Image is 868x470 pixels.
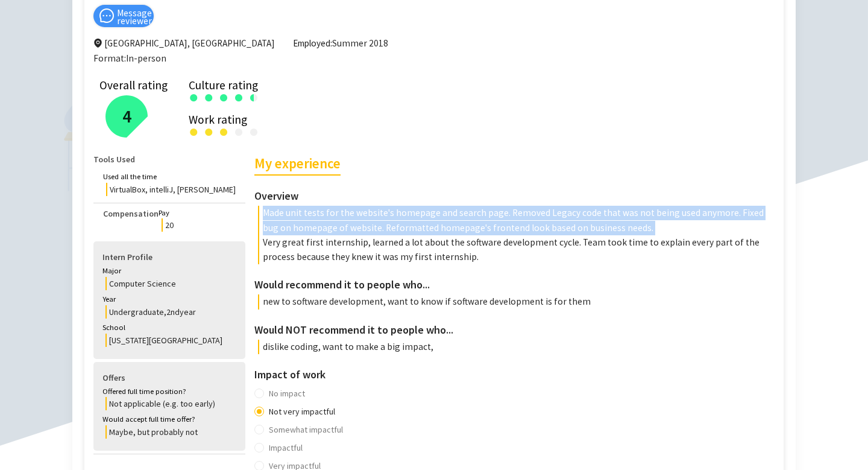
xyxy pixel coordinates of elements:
p: dislike coding, want to make a big impact, [258,340,778,354]
div: Computer Science [105,277,236,290]
h3: Would NOT recommend it to people who... [254,322,778,338]
div: Would accept full time offer? [102,413,236,425]
span: Employed: [293,37,332,49]
div: School [102,322,236,334]
div: Year [102,293,236,305]
div: Culture rating [189,81,759,89]
div: CompensationPay20 [93,203,245,239]
div: Work rating [189,115,759,124]
h3: Would recommend it to people who... [254,276,778,293]
div: 20 [162,218,174,232]
h4: Compensation [103,207,159,234]
div: Used all the time [103,171,236,183]
h4: Intern Profile [102,250,236,264]
div: Not applicable (e.g. too early) [105,397,236,410]
h4: Tools Used [93,153,245,166]
div: Used all the timeVirtualBox, intelliJ, [PERSON_NAME] [93,167,245,203]
div: ● [234,89,244,104]
span: Summer 2018 [293,36,388,51]
div: ● [234,124,244,139]
div: ● [219,124,229,139]
div: VirtualBox, intelliJ, [PERSON_NAME] [106,183,236,196]
span: Message reviewer [117,9,152,25]
span: message [99,8,115,24]
p: new to software development, want to know if software development is for them [258,294,778,309]
div: Maybe, but probably not [105,425,236,439]
div: ● [219,89,229,104]
div: ● [249,89,254,104]
div: ● [189,89,199,104]
span: Not very impactful [264,402,340,421]
div: ● [204,89,214,104]
h2: 4 [122,103,131,130]
h2: My experience [254,153,341,176]
div: Major [102,265,236,277]
p: Made unit tests for the website's homepage and search page. Removed Legacy code that was not bein... [258,206,778,235]
span: [GEOGRAPHIC_DATA], [GEOGRAPHIC_DATA] [93,36,275,51]
span: Format: In-person [93,52,166,64]
div: ● [249,124,259,139]
div: ● [204,124,214,139]
span: environment [93,39,102,48]
div: Undergraduate , 2nd year [105,305,236,319]
div: Offered full time position? [102,386,236,398]
h3: Overview [254,188,778,205]
div: ● [249,89,259,104]
h3: Impact of work [254,366,778,383]
div: ● [189,124,199,139]
div: Pay [159,207,174,219]
div: [US_STATE][GEOGRAPHIC_DATA] [105,334,236,347]
h4: Offers [102,371,236,384]
div: Overall rating [99,81,168,89]
p: Very great first internship, learned a lot about the software development cycle. Team took time t... [258,235,778,264]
